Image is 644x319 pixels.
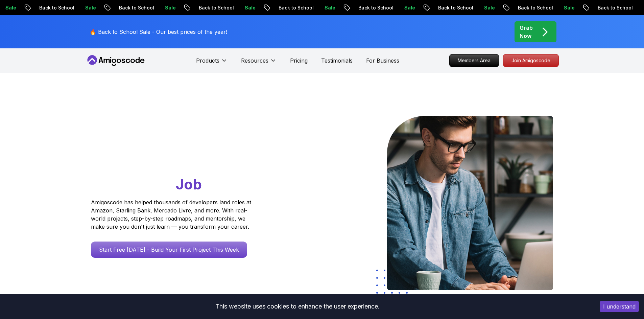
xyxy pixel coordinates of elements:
div: This website uses cookies to enhance the user experience. [5,299,590,314]
p: Back to School [347,4,393,11]
p: Back to School [587,4,633,11]
p: Sale [74,4,96,11]
p: Members Area [450,54,499,67]
button: Accept cookies [600,301,639,312]
p: Sale [234,4,255,11]
p: Back to School [28,4,74,11]
a: Start Free [DATE] - Build Your First Project This Week [91,242,247,258]
p: Resources [241,56,268,65]
p: Back to School [108,4,154,11]
img: hero [387,116,553,290]
p: Back to School [427,4,473,11]
p: Back to School [267,4,313,11]
a: Members Area [449,54,499,67]
a: Join Amigoscode [503,54,559,67]
button: Products [196,56,228,70]
span: Job [176,176,202,193]
p: 🔥 Back to School Sale - Our best prices of the year! [90,28,227,36]
p: Sale [553,4,574,11]
p: Back to School [507,4,553,11]
button: Resources [241,56,277,70]
p: Join Amigoscode [503,54,558,67]
p: Sale [154,4,175,11]
a: Pricing [290,56,308,65]
p: Sale [393,4,415,11]
h1: Go From Learning to Hired: Master Java, Spring Boot & Cloud Skills That Get You the [91,116,277,194]
p: Products [196,56,219,65]
p: Sale [313,4,335,11]
a: For Business [366,56,399,65]
p: Grab Now [520,24,533,40]
p: Amigoscode has helped thousands of developers land roles at Amazon, Starling Bank, Mercado Livre,... [91,198,253,231]
p: Back to School [188,4,234,11]
p: Sale [473,4,495,11]
a: Testimonials [321,56,353,65]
